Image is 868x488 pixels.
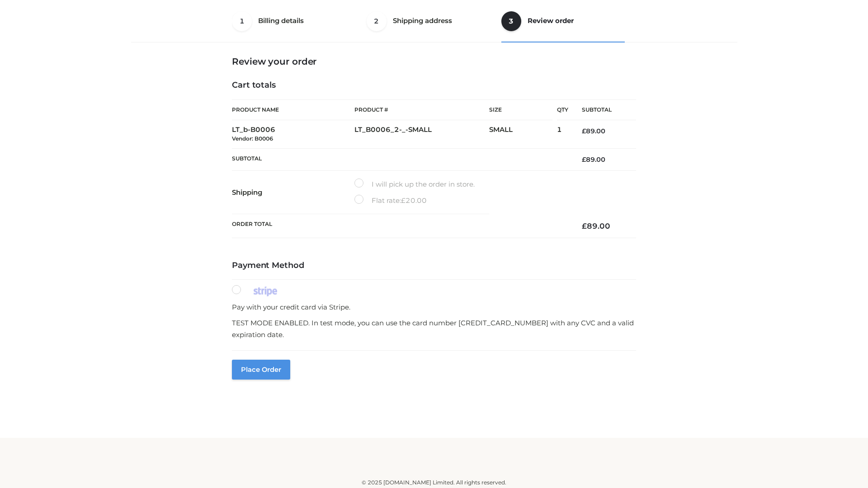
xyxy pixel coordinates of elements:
span: £ [582,221,587,230]
span: £ [582,155,586,164]
bdi: 89.00 [582,221,610,230]
th: Subtotal [568,100,636,120]
td: LT_B0006_2-_-SMALL [354,120,489,149]
small: Vendor: B0006 [232,135,273,142]
th: Order Total [232,214,568,238]
bdi: 20.00 [401,196,427,205]
td: LT_b-B0006 [232,120,354,149]
span: £ [582,127,586,135]
th: Shipping [232,171,354,214]
th: Qty [557,99,568,120]
button: Place order [232,360,290,380]
div: © 2025 [DOMAIN_NAME] Limited. All rights reserved. [134,478,734,487]
p: Pay with your credit card via Stripe. [232,301,636,313]
span: £ [401,196,406,205]
p: TEST MODE ENABLED. In test mode, you can use the card number [CREDIT_CARD_NUMBER] with any CVC an... [232,317,636,340]
h3: Review your order [232,56,636,67]
h4: Payment Method [232,261,636,271]
h4: Cart totals [232,80,636,90]
th: Product # [354,99,489,120]
td: 1 [557,120,568,149]
label: I will pick up the order in store. [354,178,475,190]
th: Product Name [232,99,354,120]
th: Subtotal [232,148,568,170]
bdi: 89.00 [582,127,605,135]
td: SMALL [489,120,557,149]
th: Size [489,100,552,120]
bdi: 89.00 [582,155,605,164]
label: Flat rate: [354,195,427,206]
